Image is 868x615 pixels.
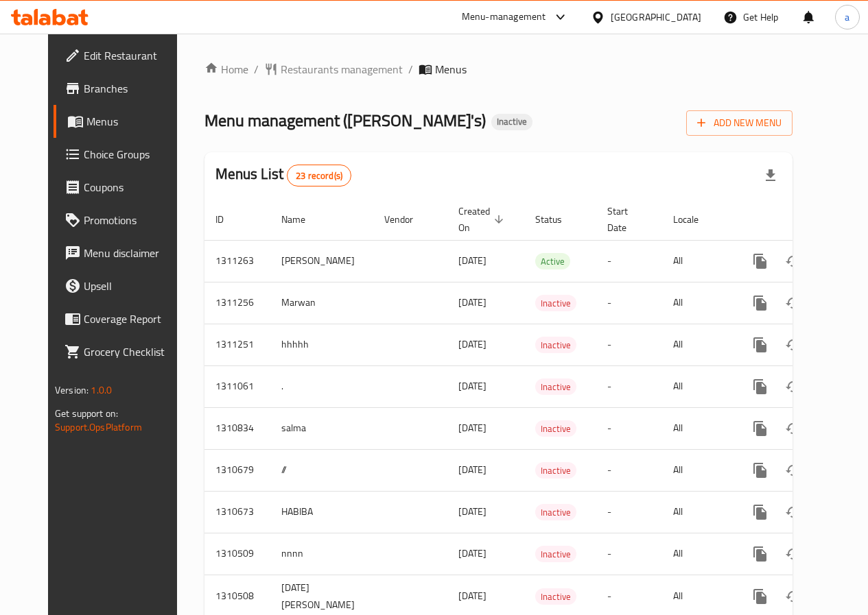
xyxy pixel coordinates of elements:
[54,204,193,237] a: Promotions
[270,449,373,491] td: //
[662,449,733,491] td: All
[535,295,576,311] div: Inactive
[845,10,849,25] span: a
[204,61,793,77] nav: breadcrumb
[281,211,323,228] span: Name
[215,164,351,186] h2: Menus List
[458,335,486,353] span: [DATE]
[607,203,646,236] span: Start Date
[204,533,270,575] td: 1310509
[535,337,576,353] span: Inactive
[777,245,810,278] button: Change Status
[270,533,373,575] td: nnnn
[270,365,373,407] td: .
[535,589,576,605] span: Inactive
[458,503,486,520] span: [DATE]
[596,533,662,575] td: -
[384,211,431,228] span: Vendor
[535,546,576,562] div: Inactive
[662,282,733,324] td: All
[270,407,373,449] td: salma
[744,328,777,361] button: more
[254,61,259,77] li: /
[777,580,810,613] button: Change Status
[777,412,810,445] button: Change Status
[744,245,777,278] button: more
[55,405,118,422] span: Get support on:
[84,278,182,294] span: Upsell
[84,80,182,97] span: Branches
[491,116,532,128] span: Inactive
[744,454,777,487] button: more
[535,421,576,437] span: Inactive
[91,381,112,399] span: 1.0.0
[662,365,733,407] td: All
[84,146,182,162] span: Choice Groups
[535,296,576,311] span: Inactive
[54,335,193,368] a: Grocery Checklist
[535,505,576,520] span: Inactive
[458,461,486,479] span: [DATE]
[777,454,810,487] button: Change Status
[754,159,787,192] div: Export file
[535,546,576,562] span: Inactive
[84,343,182,360] span: Grocery Checklist
[777,287,810,319] button: Change Status
[204,365,270,407] td: 1311061
[662,533,733,575] td: All
[84,245,182,261] span: Menu disclaimer
[744,538,777,570] button: more
[84,311,182,327] span: Coverage Report
[84,212,182,228] span: Promotions
[435,61,467,77] span: Menus
[458,293,486,311] span: [DATE]
[535,588,576,605] div: Inactive
[54,138,193,171] a: Choice Groups
[270,282,373,324] td: Marwan
[204,282,270,324] td: 1311256
[458,587,486,605] span: [DATE]
[596,449,662,491] td: -
[54,105,193,138] a: Menus
[204,61,248,77] a: Home
[596,282,662,324] td: -
[535,337,576,353] div: Inactive
[270,491,373,533] td: HABIBA
[697,114,782,132] span: Add New Menu
[54,72,193,105] a: Branches
[462,9,546,25] div: Menu-management
[55,381,89,399] span: Version:
[596,365,662,407] td: -
[204,105,486,136] span: Menu management ( [PERSON_NAME]'s )
[535,211,580,228] span: Status
[288,169,351,182] span: 23 record(s)
[535,378,576,395] div: Inactive
[204,240,270,282] td: 1311263
[535,254,570,269] span: Active
[408,61,413,77] li: /
[54,171,193,204] a: Coupons
[611,10,701,25] div: [GEOGRAPHIC_DATA]
[744,370,777,403] button: more
[458,377,486,395] span: [DATE]
[458,544,486,562] span: [DATE]
[662,324,733,365] td: All
[458,252,486,269] span: [DATE]
[662,407,733,449] td: All
[662,240,733,282] td: All
[204,491,270,533] td: 1310673
[54,237,193,269] a: Menu disclaimer
[270,240,373,282] td: [PERSON_NAME]
[596,491,662,533] td: -
[54,39,193,72] a: Edit Restaurant
[744,496,777,529] button: more
[744,580,777,613] button: more
[777,496,810,529] button: Change Status
[54,302,193,335] a: Coverage Report
[686,110,793,136] button: Add New Menu
[777,370,810,403] button: Change Status
[204,324,270,365] td: 1311251
[84,179,182,195] span: Coupons
[287,165,351,186] div: Total records count
[596,407,662,449] td: -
